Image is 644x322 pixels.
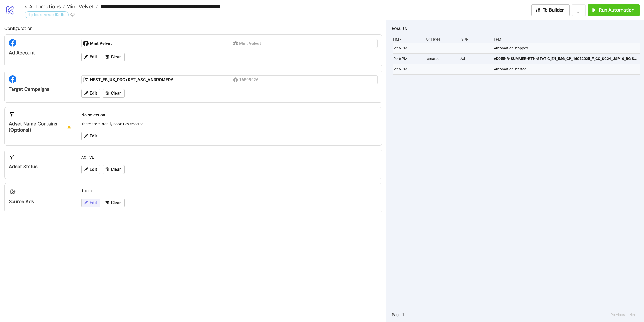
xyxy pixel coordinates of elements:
[425,34,455,45] div: Action
[492,34,640,45] div: Item
[392,312,400,318] span: Page
[459,34,488,45] div: Type
[25,11,69,18] div: duplicate from ad IDs list
[111,55,121,59] span: Clear
[103,89,125,98] button: Clear
[81,199,100,207] button: Edit
[628,312,639,318] button: Next
[103,53,125,61] button: Clear
[111,91,121,96] span: Clear
[103,199,125,207] button: Clear
[392,25,640,32] h2: Results
[460,54,489,64] div: Ad
[239,40,262,47] div: Mint Velvet
[81,132,100,140] button: Edit
[393,43,423,53] div: 2:46 PM
[609,312,627,318] button: Previous
[111,167,121,172] span: Clear
[392,34,421,45] div: Time
[81,89,100,98] button: Edit
[9,86,72,92] div: Target Campaigns
[81,112,378,118] h2: No selection
[81,121,378,127] p: There are currently no values selected
[81,53,100,61] button: Edit
[543,7,564,13] span: To Builder
[90,200,97,205] span: Edit
[103,165,125,174] button: Clear
[9,50,72,56] div: Ad Account
[79,186,380,196] div: 1 item
[239,76,260,83] div: 16809426
[4,25,382,32] h2: Configuration
[393,54,423,64] div: 2:46 PM
[90,134,97,139] span: Edit
[599,7,634,13] span: Run Automation
[90,167,97,172] span: Edit
[426,54,456,64] div: created
[25,4,65,9] a: < Automations
[572,4,586,16] button: ...
[90,55,97,59] span: Edit
[393,64,423,74] div: 2:46 PM
[81,165,100,174] button: Edit
[9,164,72,170] div: Adset Status
[494,54,637,64] a: AD055-R-SUMMER-RTN-STATIC_EN_IMG_CP_16052025_F_CC_SC24_USP10_RG SUMMER
[79,152,380,162] div: ACTIVE
[65,4,98,9] a: Mint Velvet
[9,121,72,133] div: Adset Name contains (optional)
[9,199,72,205] div: Source Ads
[493,64,641,74] div: Automation started
[90,77,233,83] div: NEST_FB_UK_PRO+RET_ASC_ANDROMEDA
[90,41,233,47] div: Mint Velvet
[65,3,94,10] span: Mint Velvet
[493,43,641,53] div: Automation stopped
[588,4,640,16] button: Run Automation
[400,312,406,318] button: 1
[90,91,97,96] span: Edit
[111,200,121,205] span: Clear
[531,4,570,16] button: To Builder
[494,56,637,62] span: AD055-R-SUMMER-RTN-STATIC_EN_IMG_CP_16052025_F_CC_SC24_USP10_RG SUMMER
